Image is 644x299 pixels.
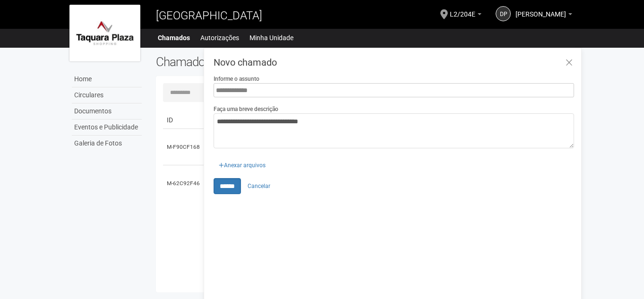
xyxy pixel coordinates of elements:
[72,120,142,136] a: Eventos e Publicidade
[158,31,190,44] a: Chamados
[156,9,262,22] span: [GEOGRAPHIC_DATA]
[156,55,322,69] h2: Chamados
[163,129,206,165] td: M-F90CF168
[515,12,572,19] a: [PERSON_NAME]
[72,136,142,151] a: Galeria de Fotos
[249,31,293,44] a: Minha Unidade
[214,155,271,170] div: Anexar arquivos
[163,165,206,202] td: M-62C92F46
[72,71,142,87] a: Home
[559,53,579,73] a: Fechar
[242,179,275,193] a: Cancelar
[72,87,142,103] a: Circulares
[163,111,206,129] td: ID
[450,12,481,19] a: L2/204E
[214,58,574,67] h3: Novo chamado
[496,6,511,21] a: DP
[69,5,140,61] img: logo.jpg
[200,31,239,44] a: Autorizações
[450,1,475,18] span: L2/204E
[214,105,278,113] label: Faça uma breve descrição
[72,103,142,120] a: Documentos
[214,75,259,83] label: Informe o assunto
[515,1,566,18] span: Daniele Pinheiro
